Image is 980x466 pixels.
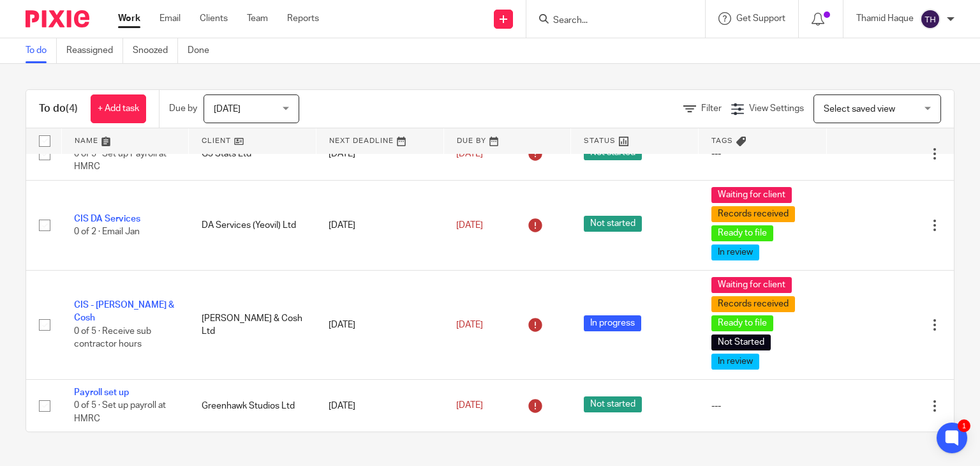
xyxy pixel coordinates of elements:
span: In progress [584,315,641,331]
span: Waiting for client [711,187,792,203]
td: GJ Stats Ltd [189,128,316,180]
span: Ready to file [711,315,773,331]
span: In review [711,354,759,370]
span: Get Support [736,14,785,23]
span: Select saved view [824,105,895,114]
span: Filter [701,104,722,113]
span: Tags [711,137,733,144]
span: Not started [584,216,642,232]
td: [DATE] [316,128,443,180]
span: Not started [584,396,642,412]
a: CIS - [PERSON_NAME] & Cosh [74,301,174,322]
td: [DATE] [316,270,443,379]
span: [DATE] [214,105,241,114]
a: Reassigned [66,38,123,63]
div: --- [711,400,814,412]
div: 1 [958,419,970,432]
a: Snoozed [133,38,178,63]
span: Records received [711,206,795,222]
a: Done [188,38,219,63]
img: svg%3E [920,9,940,29]
span: (4) [66,103,78,114]
div: --- [711,147,814,160]
a: Clients [200,12,228,25]
span: 0 of 5 · Receive sub contractor hours [74,327,151,349]
span: [DATE] [456,402,483,410]
td: [DATE] [316,180,443,270]
span: Ready to file [711,225,773,241]
a: Reports [287,12,319,25]
input: Search [552,15,667,27]
a: Payroll set up [74,388,129,397]
span: Not Started [711,334,771,350]
a: To do [26,38,57,63]
a: + Add task [91,94,146,123]
span: 0 of 5 · Set up Payroll at HMRC [74,149,167,172]
span: In review [711,244,759,260]
a: Team [247,12,268,25]
a: Email [160,12,181,25]
span: [DATE] [456,320,483,329]
span: Records received [711,296,795,312]
td: [DATE] [316,379,443,432]
p: Thamid Haque [856,12,914,25]
span: 0 of 5 · Set up payroll at HMRC [74,402,166,424]
span: [DATE] [456,149,483,158]
td: Greenhawk Studios Ltd [189,379,316,432]
span: Waiting for client [711,277,792,293]
td: [PERSON_NAME] & Cosh Ltd [189,270,316,379]
span: View Settings [749,104,804,113]
h1: To do [39,102,78,116]
a: Work [118,12,140,25]
td: DA Services (Yeovil) Ltd [189,180,316,270]
p: Due by [169,102,197,115]
a: CIS DA Services [74,214,140,223]
img: Pixie [26,10,89,27]
span: 0 of 2 · Email Jan [74,227,140,236]
span: [DATE] [456,221,483,230]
